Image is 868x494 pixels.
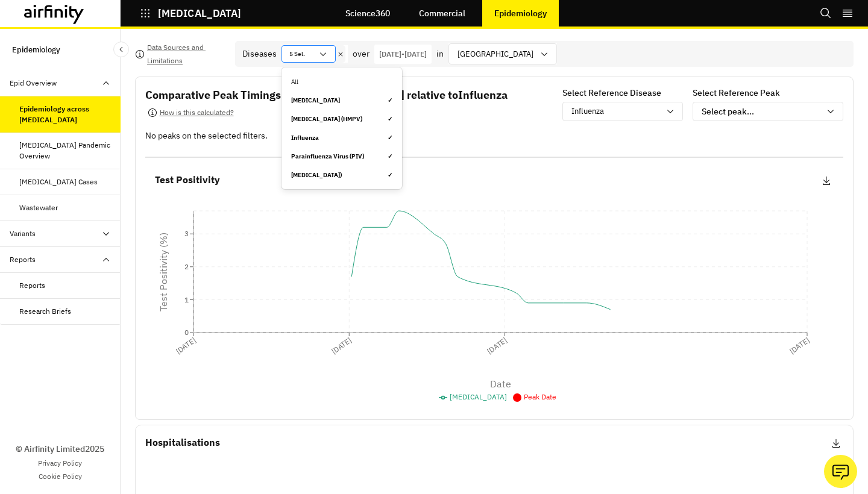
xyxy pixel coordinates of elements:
[820,3,832,23] button: Search
[571,105,604,117] p: Influenza
[388,133,392,142] span: ✓
[19,140,111,161] div: [MEDICAL_DATA] Pandemic Overview
[524,392,556,401] span: Peak Date
[330,336,353,356] tspan: [DATE]
[291,96,392,105] div: [MEDICAL_DATA]
[788,336,811,356] tspan: [DATE]
[10,254,36,265] div: Reports
[693,87,780,99] p: Select Reference Peak
[824,455,857,488] button: Ask our analysts
[12,39,60,61] p: Epidemiology
[16,443,104,455] p: © Airfinity Limited 2025
[291,77,392,86] div: All
[388,170,392,180] span: ✓
[291,114,392,123] div: [MEDICAL_DATA] (hMPV)
[291,170,392,180] div: [MEDICAL_DATA])
[353,48,370,60] p: over
[291,133,392,142] div: Influenza
[19,202,58,213] div: Wastewater
[282,46,318,62] div: 5 Sel.
[147,41,225,67] p: Data Sources and Limitations
[10,78,57,89] div: Epid Overview
[184,229,189,238] tspan: 3
[184,328,189,337] tspan: 0
[494,8,547,18] p: Epidemiology
[19,177,98,187] div: [MEDICAL_DATA] Cases
[242,48,277,60] div: Diseases
[39,471,82,482] a: Cookie Policy
[19,306,71,317] div: Research Briefs
[145,130,843,142] p: No peaks on the selected filters.
[145,435,220,451] p: Hospitalisations
[388,152,392,161] span: ✓
[174,336,198,356] tspan: [DATE]
[145,103,236,122] button: How is this calculated?
[38,458,82,469] a: Privacy Policy
[702,105,820,118] div: Select peak...
[158,8,241,19] p: [MEDICAL_DATA]
[379,49,427,60] p: [DATE] - [DATE]
[19,280,45,291] div: Reports
[135,45,225,64] button: Data Sources and Limitations
[10,228,36,239] div: Variants
[291,152,392,161] div: Parainfluenza Virus (PIV)
[184,295,189,304] tspan: 1
[490,378,511,390] tspan: Date
[155,172,220,188] p: Test Positivity
[436,48,444,60] p: in
[184,262,189,271] tspan: 2
[450,392,507,401] span: [MEDICAL_DATA]
[145,87,508,103] p: Comparative Peak Timings in [GEOGRAPHIC_DATA] relative to Influenza
[140,3,241,23] button: [MEDICAL_DATA]
[485,336,509,356] tspan: [DATE]
[388,114,392,123] span: ✓
[160,106,234,119] p: How is this calculated?
[19,104,111,125] div: Epidemiology across [MEDICAL_DATA]
[388,96,392,105] span: ✓
[157,233,169,311] tspan: Test Positivity (%)
[113,42,129,57] button: Close Sidebar
[562,87,661,99] p: Select Reference Disease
